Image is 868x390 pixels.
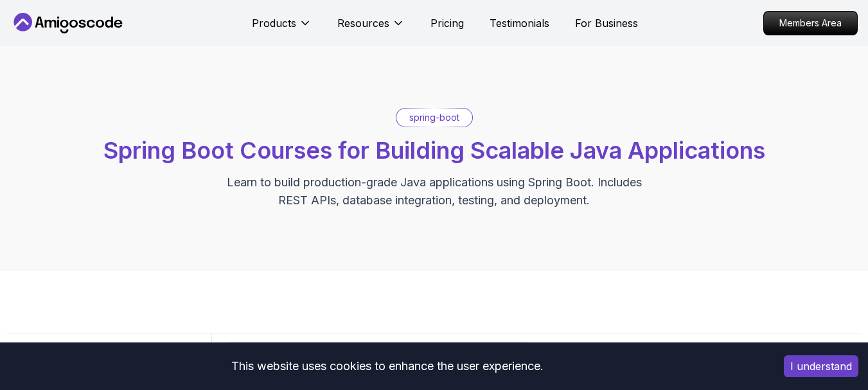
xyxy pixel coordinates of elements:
p: Resources [337,15,389,31]
a: Members Area [763,11,858,35]
span: Spring Boot Courses for Building Scalable Java Applications [103,136,765,164]
p: spring-boot [409,111,459,124]
p: Products [252,15,296,31]
a: For Business [575,15,638,31]
button: Accept cookies [784,355,858,377]
button: Products [252,15,312,41]
div: This website uses cookies to enhance the user experience. [10,352,765,380]
p: Learn to build production-grade Java applications using Spring Boot. Includes REST APIs, database... [218,173,650,209]
a: Testimonials [490,15,549,31]
button: Resources [337,15,405,41]
a: Pricing [430,15,464,31]
p: Members Area [764,12,857,35]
